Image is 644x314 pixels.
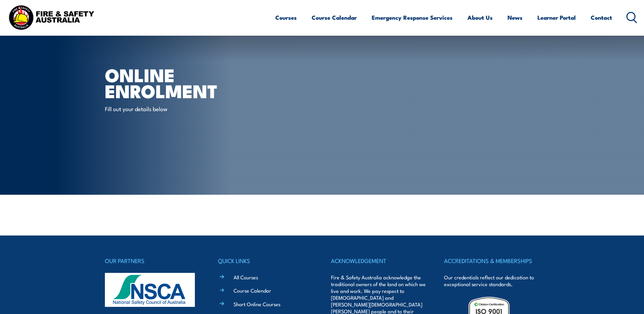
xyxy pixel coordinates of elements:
[105,273,195,307] img: nsca-logo-footer
[444,256,539,265] h4: ACCREDITATIONS & MEMBERSHIPS
[444,274,539,287] p: Our credentials reflect our dedication to exceptional service standards.
[105,67,273,98] h1: Online Enrolment
[508,8,522,27] a: News
[105,256,200,265] h4: OUR PARTNERS
[312,8,357,27] a: Course Calendar
[275,8,297,27] a: Courses
[591,8,612,27] a: Contact
[234,274,258,281] a: All Courses
[234,287,271,294] a: Course Calendar
[218,256,313,265] h4: QUICK LINKS
[467,8,493,27] a: About Us
[372,8,453,27] a: Emergency Response Services
[331,256,426,265] h4: ACKNOWLEDGEMENT
[105,105,229,112] p: Fill out your details below
[537,8,576,27] a: Learner Portal
[234,300,280,308] a: Short Online Courses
